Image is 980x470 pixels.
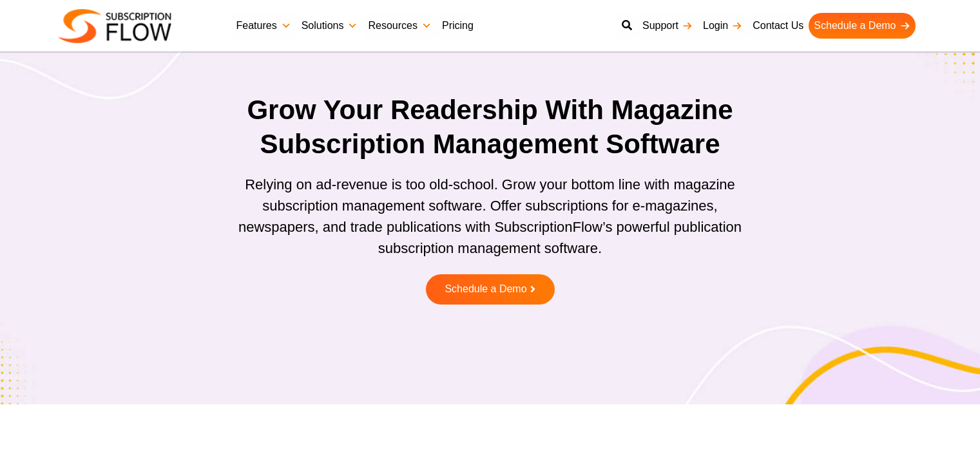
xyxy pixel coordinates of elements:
img: Subscriptionflow [59,9,171,43]
a: Login [698,13,747,39]
p: Relying on ad-revenue is too old-school. Grow your bottom line with magazine subscription managem... [223,174,758,259]
a: Schedule a Demo [809,13,915,39]
a: Schedule a Demo [426,274,555,305]
a: Support [637,13,698,39]
a: Solutions [296,13,363,39]
a: Pricing [437,13,479,39]
span: Schedule a Demo [445,284,526,295]
h1: Grow Your Readership With Magazine Subscription Management Software [223,93,758,161]
a: Resources [363,13,436,39]
a: Features [231,13,296,39]
a: Contact Us [747,13,809,39]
